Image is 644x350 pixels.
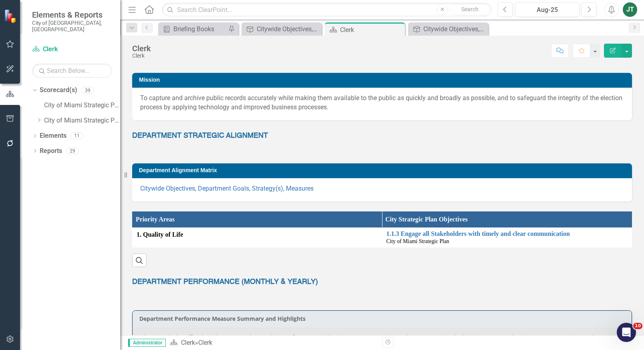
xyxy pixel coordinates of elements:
div: Citywide Objectives, Department Goals, Strategy(s), Measures [257,24,320,34]
span: Elements & Reports [32,10,112,20]
a: Reports [40,147,62,156]
span: Administrator [128,339,166,347]
span: 1. Quality of Life [137,230,378,239]
h3: Department Performance Measure Summary and Highlights [139,316,628,322]
a: Citywide Objectives, Department Goals, Strategy(s), Measures [140,185,314,192]
button: JT [623,2,637,17]
div: Clerk [132,44,151,53]
a: 1.1.3 Engage all Stakeholders with timely and clear communication [386,230,628,237]
button: Search [450,4,490,15]
div: Aug-25 [518,5,577,15]
a: Citywide Objectives, Department Goals, Strategy(s), Measures [410,24,486,34]
a: Elements [40,131,66,141]
a: City of Miami Strategic Plan [44,101,120,110]
img: ClearPoint Strategy [4,9,18,23]
strong: DEPARTMENT PERFORMANCE (MONTHLY & YEARLY) [132,278,318,286]
div: Clerk [340,25,403,35]
a: Clerk [181,339,195,346]
td: Double-Click to Edit Right Click for Context Menu [382,228,632,247]
input: Search ClearPoint... [162,3,492,17]
div: 11 [70,133,83,139]
div: Citywide Objectives, Department Goals, Strategy(s), Measures [423,24,486,34]
a: Citywide Objectives, Department Goals, Strategy(s), Measures [244,24,320,34]
span: 10 [633,323,642,329]
div: 29 [66,147,79,154]
div: » [170,338,376,348]
td: Double-Click to Edit [133,228,382,247]
span: Search [461,6,479,12]
div: To capture and archive public records accurately while making them available to the public as qui... [140,94,624,112]
a: Scorecard(s) [40,86,77,95]
div: Clerk [132,53,151,59]
a: Clerk [32,45,112,54]
input: Search Below... [32,64,112,78]
div: Briefing Books [173,24,226,34]
div: 39 [81,87,94,94]
a: Briefing Books [160,24,226,34]
span: City of Miami Strategic Plan [386,238,449,244]
div: Clerk [198,339,212,346]
a: City of Miami Strategic Plan (NEW) [44,116,120,125]
iframe: Intercom live chat [617,323,636,342]
small: City of [GEOGRAPHIC_DATA], [GEOGRAPHIC_DATA] [32,20,112,33]
span: DEPARTMENT STRATEGIC ALIGNMENT [132,132,268,139]
button: Aug-25 [515,2,580,17]
h3: Department Alignment Matrix [139,167,628,173]
h3: Mission [139,77,628,83]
